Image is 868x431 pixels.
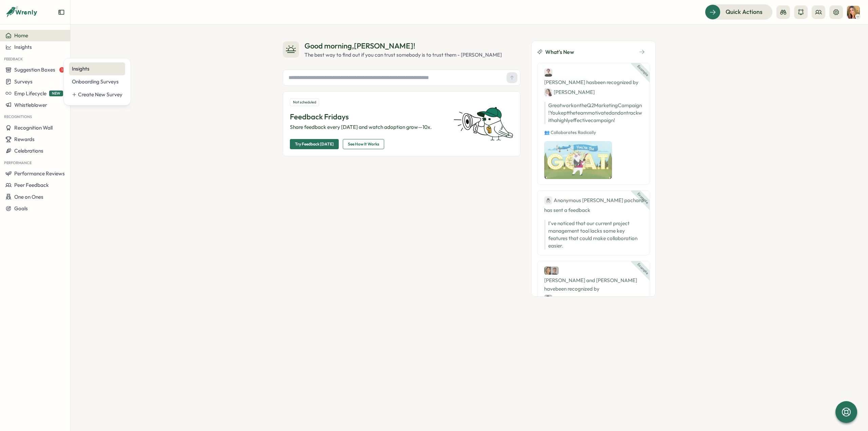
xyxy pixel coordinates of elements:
span: NEW [49,91,63,96]
span: Celebrations [14,148,43,154]
span: Rewards [14,136,35,142]
img: Tarin O'Neill [847,6,860,19]
div: [PERSON_NAME] [544,294,595,303]
img: Jack [551,267,559,275]
a: Onboarding Surveys [69,75,125,88]
span: Suggestion Boxes [14,66,55,73]
span: Goals [14,205,28,212]
span: Recognition Wall [14,124,53,131]
span: 1 [59,67,65,73]
div: Not scheduled [290,98,319,106]
p: Feedback Fridays [290,112,445,122]
button: Quick Actions [705,4,772,19]
p: Great work on the Q2 Marketing Campaign! You kept the team motivated and on track with a highly e... [544,102,643,124]
img: Ben [544,68,552,77]
img: Carlos [544,295,552,303]
p: 👥 Collaborates Radically [544,130,643,136]
p: I've noticed that our current project management tool lacks some key features that could make col... [548,220,643,250]
span: Insights [14,44,32,50]
span: Whistleblower [14,102,47,108]
img: Recognition Image [544,141,612,179]
div: The best way to find out if you can trust somebody is to trust them - [PERSON_NAME] [304,51,502,59]
div: Onboarding Surveys [72,78,122,85]
img: Cassie [544,267,552,275]
div: has sent a feedback [544,196,643,214]
div: Insights [72,65,122,73]
p: Share feedback every [DATE] and watch adoption grow—10x. [290,123,445,131]
span: Home [14,32,28,39]
span: Try Feedback [DATE] [295,139,334,149]
span: Peer Feedback [14,182,49,188]
span: Emp Lifecycle [14,90,46,97]
div: [PERSON_NAME] has been recognized by [544,68,643,96]
span: See How It Works [348,139,379,149]
div: Good morning , [PERSON_NAME] ! [304,41,502,51]
div: Create New Survey [78,91,122,98]
div: Anonymous [PERSON_NAME] pochard [544,196,644,204]
button: Try Feedback [DATE] [290,139,339,149]
span: One on Ones [14,194,43,200]
div: [PERSON_NAME] [544,88,595,96]
span: Quick Actions [726,7,763,16]
span: What's New [545,48,574,56]
img: Jane [544,88,552,96]
span: Surveys [14,78,33,85]
span: Performance Reviews [14,170,65,177]
div: [PERSON_NAME] and [PERSON_NAME] have been recognized by [544,267,643,303]
a: Insights [69,62,125,75]
button: See How It Works [343,139,384,149]
a: Create New Survey [69,88,125,101]
button: Expand sidebar [58,9,65,16]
